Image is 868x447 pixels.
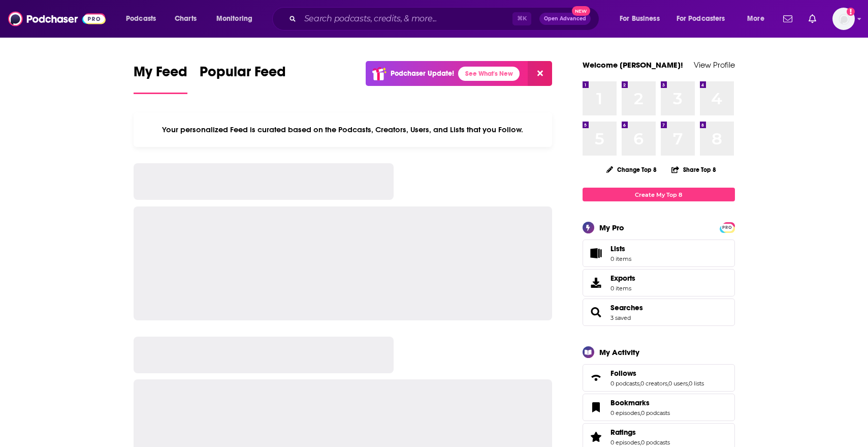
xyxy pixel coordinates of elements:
p: Podchaser Update! [391,69,454,78]
span: , [688,380,689,387]
img: User Profile [832,8,855,30]
a: 0 episodes [610,439,640,446]
span: Logged in as mdaniels [832,8,855,30]
div: My Pro [599,223,624,232]
span: , [640,409,641,416]
span: Exports [586,276,606,290]
div: My Activity [599,347,639,357]
span: Ratings [610,428,636,437]
a: Show notifications dropdown [805,10,820,27]
a: Create My Top 8 [583,188,735,201]
a: Searches [610,303,643,312]
span: Lists [610,244,631,253]
span: My Feed [134,63,187,86]
a: 0 podcasts [641,439,670,446]
a: Lists [583,240,735,267]
a: Follows [586,371,606,385]
span: Follows [610,369,636,378]
button: Change Top 8 [600,163,663,176]
span: More [747,12,764,26]
span: 0 items [610,285,635,292]
button: open menu [119,11,169,27]
button: Show profile menu [832,8,855,30]
span: Open Advanced [544,16,586,21]
a: Bookmarks [610,398,670,407]
a: Searches [586,305,606,319]
div: Search podcasts, credits, & more... [282,7,609,31]
a: Charts [168,11,203,27]
button: Share Top 8 [671,160,717,180]
a: Show notifications dropdown [779,10,796,27]
button: open menu [670,11,740,27]
img: Podchaser - Follow, Share and Rate Podcasts [8,9,106,28]
a: 0 podcasts [610,380,639,387]
button: open menu [740,11,777,27]
span: New [572,6,590,16]
span: Charts [175,12,197,26]
span: Podcasts [126,12,156,26]
a: 0 podcasts [641,409,670,416]
div: Your personalized Feed is curated based on the Podcasts, Creators, Users, and Lists that you Follow. [134,112,553,147]
span: Lists [610,244,625,253]
a: Bookmarks [586,400,606,414]
svg: Add a profile image [847,8,855,16]
input: Search podcasts, credits, & more... [300,11,512,27]
a: 0 lists [689,380,704,387]
button: open menu [613,11,672,27]
a: 0 users [668,380,688,387]
span: , [639,380,640,387]
span: Bookmarks [583,394,735,421]
a: Ratings [610,428,670,437]
span: Exports [610,274,635,283]
a: Ratings [586,430,606,444]
a: Follows [610,369,704,378]
span: 0 items [610,255,631,262]
span: Follows [583,364,735,392]
a: 0 creators [640,380,667,387]
a: Popular Feed [200,63,286,94]
span: For Business [620,12,660,26]
a: Exports [583,269,735,296]
span: , [667,380,668,387]
span: For Podcasters [677,12,725,26]
button: open menu [209,11,266,27]
a: See What's New [458,67,520,81]
a: View Profile [694,60,735,70]
a: 0 episodes [610,409,640,416]
a: 3 saved [610,314,631,321]
span: , [640,439,641,446]
span: Bookmarks [610,398,650,407]
a: Welcome [PERSON_NAME]! [583,60,683,70]
span: Searches [583,299,735,326]
span: Monitoring [216,12,252,26]
button: Open AdvancedNew [539,13,591,25]
span: ⌘ K [512,12,531,25]
span: Lists [586,246,606,260]
span: Popular Feed [200,63,286,86]
a: PRO [721,223,733,231]
a: My Feed [134,63,187,94]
